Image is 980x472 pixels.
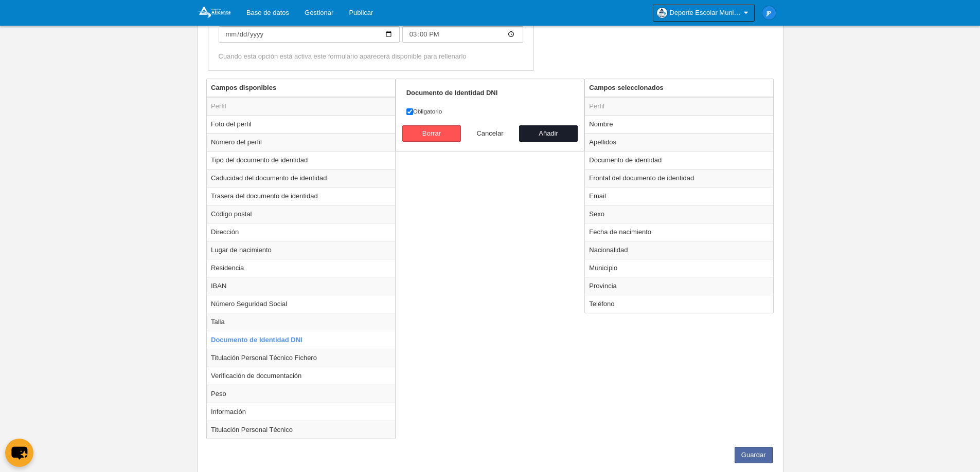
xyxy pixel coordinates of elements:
button: Guardar [735,447,773,463]
td: IBAN [207,277,395,295]
img: OawjjgO45JmU.30x30.jpg [657,8,667,18]
button: Borrar [402,125,461,142]
td: Residencia [207,259,395,277]
td: Teléfono [585,295,773,313]
button: Cancelar [461,125,520,142]
a: Deporte Escolar Municipal de [GEOGRAPHIC_DATA] [653,4,755,22]
img: c2l6ZT0zMHgzMCZmcz05JnRleHQ9SlAmYmc9MWU4OGU1.png [762,6,776,20]
button: chat-button [5,439,33,467]
td: Provincia [585,277,773,295]
td: Caducidad del documento de identidad [207,169,395,187]
td: Información [207,403,395,421]
th: Campos seleccionados [585,79,773,97]
input: Fecha de fin [402,26,523,43]
td: Código postal [207,205,395,223]
label: Fecha de fin [219,12,523,43]
td: Número Seguridad Social [207,295,395,313]
td: Fecha de nacimiento [585,223,773,241]
td: Verificación de documentación [207,367,395,385]
td: Titulación Personal Técnico [207,421,395,439]
label: Obligatorio [406,107,574,116]
td: Nacionalidad [585,241,773,259]
td: Dirección [207,223,395,241]
td: Titulación Personal Técnico Fichero [207,349,395,367]
div: Cuando esta opción está activa este formulario aparecerá disponible para rellenarlo [219,52,523,61]
img: Deporte Escolar Municipal de Alicante [197,6,230,18]
td: Tipo del documento de identidad [207,151,395,169]
span: Deporte Escolar Municipal de [GEOGRAPHIC_DATA] [670,8,742,18]
input: Fecha de fin [219,26,400,43]
td: Frontal del documento de identidad [585,169,773,187]
td: Peso [207,385,395,403]
th: Campos disponibles [207,79,395,97]
td: Número del perfil [207,133,395,151]
td: Foto del perfil [207,115,395,133]
input: Obligatorio [406,108,413,115]
td: Trasera del documento de identidad [207,187,395,205]
td: Sexo [585,205,773,223]
td: Talla [207,313,395,331]
td: Apellidos [585,133,773,151]
td: Municipio [585,259,773,277]
td: Perfil [585,97,773,116]
td: Documento de identidad [585,151,773,169]
td: Nombre [585,115,773,133]
td: Email [585,187,773,205]
td: Documento de Identidad DNI [207,331,395,349]
button: Añadir [519,125,578,142]
strong: Documento de Identidad DNI [406,89,498,97]
td: Lugar de nacimiento [207,241,395,259]
td: Perfil [207,97,395,116]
